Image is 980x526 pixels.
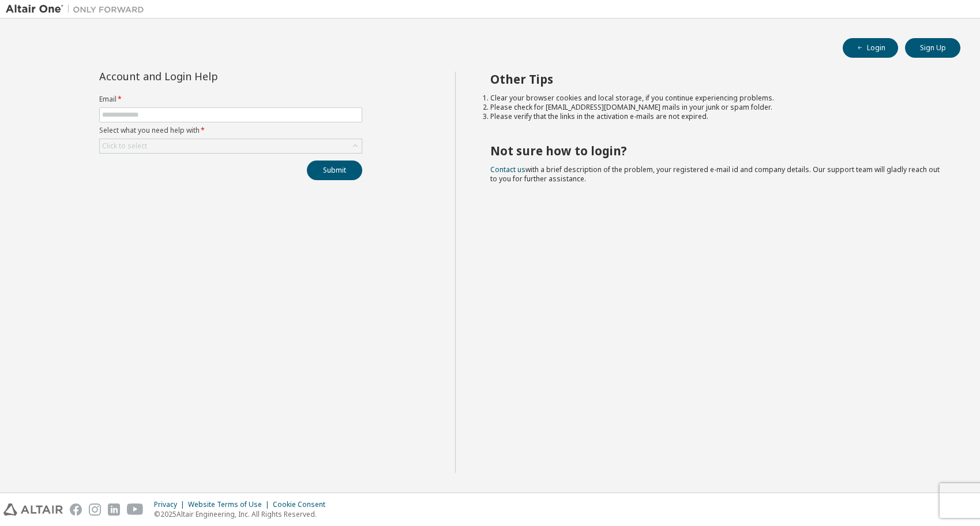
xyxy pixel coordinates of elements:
img: youtube.svg [127,503,144,516]
button: Login [843,38,898,58]
button: Submit [307,161,362,180]
li: Please verify that the links in the activation e-mails are not expired. [490,112,940,121]
img: Altair One [6,3,150,15]
li: Please check for [EMAIL_ADDRESS][DOMAIN_NAME] mails in your junk or spam folder. [490,103,940,112]
h2: Other Tips [490,72,940,87]
h2: Not sure how to login? [490,143,940,158]
label: Email [99,95,362,104]
div: Privacy [154,500,188,509]
li: Clear your browser cookies and local storage, if you continue experiencing problems. [490,94,940,103]
img: altair_logo.svg [3,503,63,516]
a: Contact us [490,165,525,174]
div: Click to select [100,139,362,153]
p: © 2025 Altair Engineering, Inc. All Rights Reserved. [154,509,332,519]
img: facebook.svg [70,503,82,516]
img: linkedin.svg [108,503,120,516]
span: with a brief description of the problem, your registered e-mail id and company details. Our suppo... [490,165,940,184]
div: Account and Login Help [99,72,310,81]
img: instagram.svg [89,503,101,516]
div: Cookie Consent [273,500,332,509]
label: Select what you need help with [99,126,362,135]
button: Sign Up [905,38,960,58]
div: Website Terms of Use [188,500,273,509]
div: Click to select [102,141,147,151]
